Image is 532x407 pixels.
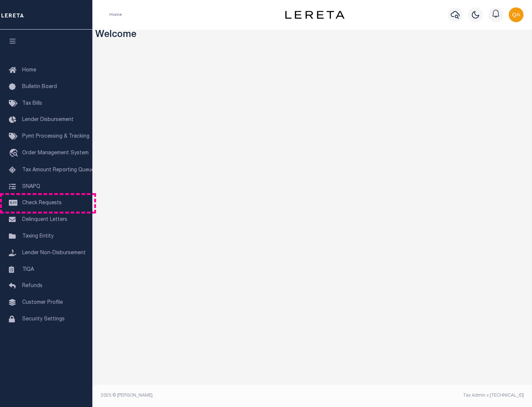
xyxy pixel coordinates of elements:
[22,184,40,189] span: SNAPQ
[22,267,34,272] span: TIQA
[22,283,42,289] span: Refunds
[22,101,42,106] span: Tax Bills
[109,11,122,18] li: Home
[22,68,36,73] span: Home
[95,30,529,41] h3: Welcome
[22,84,57,90] span: Bulletin Board
[509,7,524,22] img: svg+xml;base64,PHN2ZyB4bWxucz0iaHR0cDovL3d3dy53My5vcmcvMjAwMC9zdmciIHBvaW50ZXItZXZlbnRzPSJub25lIi...
[22,317,65,322] span: Security Settings
[22,117,74,122] span: Lender Disbursement
[22,134,89,139] span: Pymt Processing & Tracking
[22,234,54,239] span: Taxing Entity
[95,392,313,399] div: 2025 © [PERSON_NAME].
[318,392,524,399] div: Tax Admin v.[TECHNICAL_ID]
[22,217,67,222] span: Delinquent Letters
[22,250,86,256] span: Lender Non-Disbursement
[9,149,21,158] i: travel_explore
[22,151,89,156] span: Order Management System
[285,11,344,19] img: logo-dark.svg
[22,300,63,305] span: Customer Profile
[22,168,94,173] span: Tax Amount Reporting Queue
[22,201,62,206] span: Check Requests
